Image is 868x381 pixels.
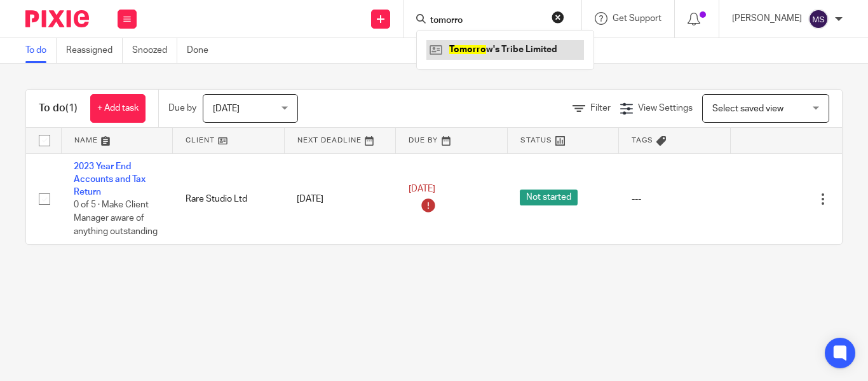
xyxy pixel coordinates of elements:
[409,184,435,193] span: [DATE]
[590,104,611,113] span: Filter
[25,38,57,63] a: To do
[173,153,285,244] td: Rare Studio Ltd
[520,190,578,205] span: Not started
[187,38,218,63] a: Done
[638,104,693,113] span: View Settings
[132,38,177,63] a: Snoozed
[552,11,564,24] button: Clear
[66,38,123,63] a: Reassigned
[732,12,802,25] p: [PERSON_NAME]
[65,103,78,113] span: (1)
[213,104,240,113] span: [DATE]
[632,193,718,205] div: ---
[25,10,89,27] img: Pixie
[90,94,146,123] a: + Add task
[712,104,783,113] span: Select saved view
[74,201,158,236] span: 0 of 5 · Make Client Manager aware of anything outstanding
[39,102,78,115] h1: To do
[808,9,829,29] img: svg%3E
[74,162,146,197] a: 2023 Year End Accounts and Tax Return
[429,15,543,27] input: Search
[632,137,653,144] span: Tags
[284,153,396,244] td: [DATE]
[613,14,661,23] span: Get Support
[168,102,196,114] p: Due by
